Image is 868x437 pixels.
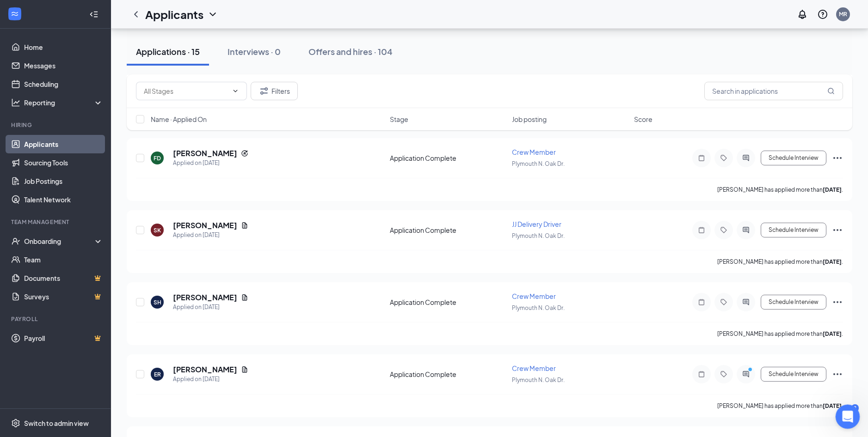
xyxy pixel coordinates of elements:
p: [PERSON_NAME] has applied more than . [717,186,843,194]
svg: ActiveChat [740,298,751,306]
p: [PERSON_NAME] has applied more than . [717,330,843,338]
a: Talent Network [24,190,103,209]
a: Sourcing Tools [24,153,103,172]
div: Application Complete [390,297,506,307]
a: Messages [24,56,103,75]
svg: Notifications [797,9,808,20]
b: [DATE] [823,402,842,409]
h5: [PERSON_NAME] [173,148,237,158]
a: Team [24,250,103,269]
span: Plymouth N. Oak Dr. [512,232,565,239]
svg: Collapse [89,10,98,19]
p: [PERSON_NAME] has applied more than . [717,258,843,266]
svg: ChevronDown [232,87,239,95]
span: Home [20,311,41,318]
p: Hi Madi 👋 [18,66,166,81]
button: Tickets [123,288,185,325]
svg: ActiveChat [740,226,751,234]
div: Close [159,15,176,31]
svg: UserCheck [11,237,20,246]
div: Send us a messageWe typically reply in under a minute [9,109,176,144]
div: SH [154,298,161,306]
div: We typically reply in under a minute [19,126,154,136]
button: Schedule Interview [761,151,826,165]
b: [DATE] [823,258,842,265]
button: Messages [62,288,123,325]
img: Profile image for Jonah [91,15,109,33]
svg: PrimaryDot [746,367,757,374]
svg: WorkstreamLogo [10,9,19,18]
svg: Note [696,370,707,378]
svg: Tag [718,154,729,162]
div: Application Complete [390,225,506,235]
svg: Document [241,222,248,229]
input: All Stages [144,86,228,96]
svg: ActiveChat [740,154,751,162]
div: SK [154,226,161,234]
div: Interviews · 0 [228,46,281,57]
div: Hiring [11,121,101,129]
div: Application Complete [390,370,506,379]
div: Team Management [11,218,101,226]
svg: Tag [718,370,729,378]
svg: Ellipses [832,152,843,164]
span: JJ Delivery Driver [512,220,561,228]
b: [DATE] [823,186,842,193]
div: Switch to admin view [24,419,89,428]
svg: QuestionInfo [817,9,828,20]
span: Stage [390,115,408,124]
span: Plymouth N. Oak Dr. [512,160,565,167]
div: Send us a message [19,116,154,126]
a: DocumentsCrown [24,269,103,287]
svg: Ellipses [832,369,843,380]
span: Score [634,115,653,124]
span: Crew Member [512,292,556,300]
div: Offers and hires · 104 [308,46,393,57]
button: Schedule Interview [761,295,826,310]
input: Search in applications [704,82,843,100]
button: Schedule Interview [761,367,826,382]
svg: Settings [11,419,20,428]
div: Applied on [DATE] [173,231,248,240]
svg: Filter [259,85,270,97]
span: Name · Applied On [151,115,207,124]
svg: MagnifyingGlass [827,87,835,95]
a: Home [24,38,103,56]
svg: Analysis [11,98,20,107]
div: Payroll [11,315,101,323]
div: Reporting [24,98,104,107]
div: ER [154,370,161,378]
svg: Note [696,226,707,234]
span: Crew Member [512,148,556,156]
svg: Note [696,154,707,162]
div: Applications · 15 [136,46,200,57]
span: Crew Member [512,364,556,372]
h5: [PERSON_NAME] [173,220,237,231]
a: Scheduling [24,75,103,93]
p: How can we help? [18,81,166,97]
b: [DATE] [823,330,842,337]
svg: ChevronDown [207,9,218,20]
svg: Note [696,298,707,306]
h1: Applicants [145,6,203,22]
span: Job posting [512,115,547,124]
img: Profile image for CJ [126,15,144,33]
span: Plymouth N. Oak Dr. [512,376,565,383]
div: Onboarding [24,237,95,246]
a: SurveysCrown [24,287,103,306]
span: Messages [77,311,109,318]
div: Applied on [DATE] [173,303,248,312]
h5: [PERSON_NAME] [173,292,237,303]
a: ChevronLeft [130,9,142,20]
span: Plymouth N. Oak Dr. [512,304,565,311]
svg: Tag [718,226,729,234]
div: Application Complete [390,153,506,163]
a: Applicants [24,135,103,153]
img: logo [18,19,72,31]
svg: Ellipses [832,297,843,308]
button: Filter Filters [251,82,298,100]
a: PayrollCrown [24,329,103,347]
svg: Tag [718,298,729,306]
div: FD [154,154,161,162]
span: Tickets [143,311,166,318]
